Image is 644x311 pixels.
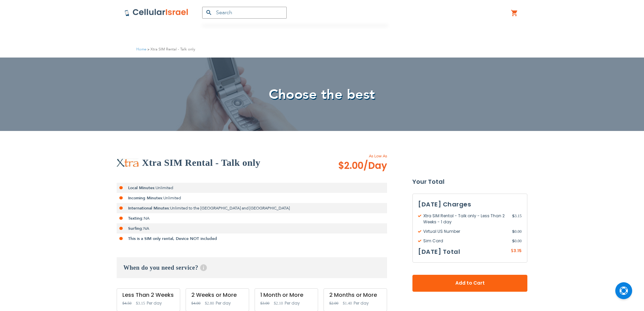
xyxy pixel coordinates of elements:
[354,300,369,306] span: Per day
[128,236,217,241] strong: This is a SIM only rental, Device NOT included
[128,205,170,211] strong: International Minutes:
[512,238,522,244] span: 0.00
[191,292,243,298] div: 2 Weeks or More
[117,159,139,167] img: Xtra SIM Rental - Talk only
[512,238,515,244] span: $
[274,301,283,306] span: $2.10
[202,7,287,19] input: Search
[514,248,522,253] span: 3.15
[412,275,527,292] button: Add to Cart
[122,292,174,298] div: Less Than 2 Weeks
[117,193,387,203] li: Unlimited
[128,216,144,221] strong: Texting:
[191,301,200,306] span: $4.00
[512,228,522,235] span: 0.00
[418,228,512,235] span: Virtual US Number
[320,153,387,159] span: As Low As
[147,300,162,306] span: Per day
[117,213,387,223] li: NA
[122,301,132,306] span: $4.50
[329,292,381,298] div: 2 Months or More
[136,301,145,306] span: $3.15
[117,183,387,193] li: Unlimited
[205,301,214,306] span: $2.80
[128,226,143,231] strong: Surfing:
[329,301,338,306] span: $2.00
[512,213,522,225] span: 3.15
[269,85,375,104] span: Choose the best
[142,156,260,170] h2: Xtra SIM Rental - Talk only
[418,199,522,209] h3: [DATE] Charges
[260,292,312,298] div: 1 Month or More
[117,257,387,278] h3: When do you need service?
[511,248,514,254] span: $
[412,177,527,187] strong: Your Total
[418,247,460,257] h3: [DATE] Total
[418,213,512,225] span: Xtra SIM Rental - Talk only - Less Than 2 Weeks - 1 day
[117,223,387,234] li: NA
[136,47,146,52] a: Home
[435,280,505,287] span: Add to Cart
[512,228,515,235] span: $
[200,264,207,271] span: Help
[117,203,387,213] li: Unlimited to the [GEOGRAPHIC_DATA] and [GEOGRAPHIC_DATA]
[128,195,163,201] strong: Incoming Minutes:
[418,238,512,244] span: Sim Card
[128,185,156,191] strong: Local Minutes:
[216,300,231,306] span: Per day
[124,8,189,17] img: Cellular Israel Logo
[146,46,195,52] li: Xtra SIM Rental - Talk only
[343,301,352,306] span: $1.40
[363,159,387,173] span: /Day
[260,301,269,306] span: $3.00
[285,300,300,306] span: Per day
[338,159,387,173] span: $2.00
[512,213,515,219] span: $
